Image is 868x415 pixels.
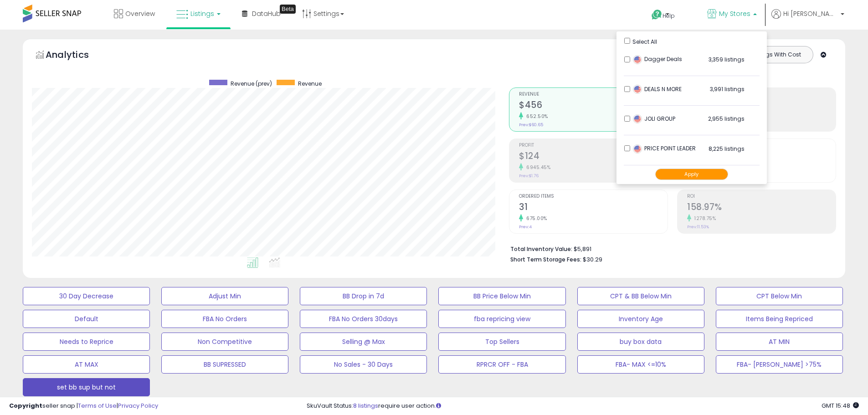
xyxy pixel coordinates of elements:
[298,80,322,87] span: Revenue
[190,9,214,18] span: Listings
[23,355,150,374] button: AT MAX
[633,115,675,123] span: JOLI GROUP
[510,243,829,254] li: $5,891
[687,194,836,199] span: ROI
[651,9,663,20] i: Get Help
[23,378,150,396] button: set bb sup but not
[687,224,709,230] small: Prev: 11.53%
[783,9,838,18] span: Hi [PERSON_NAME]
[719,9,750,18] span: My Stores
[300,310,427,328] button: FBA No Orders 30days
[23,287,150,305] button: 30 Day Decrease
[519,194,668,199] span: Ordered Items
[78,401,117,410] a: Terms of Use
[523,215,547,222] small: 675.00%
[771,9,844,30] a: Hi [PERSON_NAME]
[9,402,158,410] div: seller snap | |
[708,115,745,123] span: 2,955 listings
[716,310,843,328] button: Items Being Repriced
[822,401,859,410] span: 2025-09-10 15:48 GMT
[691,215,716,222] small: 1278.75%
[118,401,158,410] a: Privacy Policy
[353,401,378,410] a: 8 listings
[519,151,668,163] h2: $124
[519,224,532,230] small: Prev: 4
[438,310,565,328] button: fba repricing view
[687,202,836,214] h2: 158.97%
[633,144,696,152] span: PRICE POINT LEADER
[438,333,565,351] button: Top Sellers
[709,145,745,153] span: 8,225 listings
[633,144,642,154] img: usa.png
[742,49,810,61] button: Listings With Cost
[438,287,565,305] button: BB Price Below Min
[46,48,107,63] h5: Analytics
[510,245,572,253] b: Total Inventory Value:
[583,255,602,264] span: $30.29
[519,100,668,112] h2: $456
[710,85,745,93] span: 3,991 listings
[644,2,693,30] a: Help
[519,143,668,148] span: Profit
[307,402,859,410] div: SkuVault Status: require user action.
[633,55,682,63] span: Dagger Deals
[519,122,543,128] small: Prev: $60.65
[632,38,657,46] span: Select All
[23,310,150,328] button: Default
[252,9,281,18] span: DataHub
[161,287,288,305] button: Adjust Min
[663,12,675,20] span: Help
[716,287,843,305] button: CPT Below Min
[300,287,427,305] button: BB Drop in 7d
[716,355,843,374] button: FBA- [PERSON_NAME] >75%
[161,333,288,351] button: Non Competitive
[716,333,843,351] button: AT MIN
[655,169,728,180] button: Apply
[125,9,155,18] span: Overview
[577,333,704,351] button: buy box data
[231,80,272,87] span: Revenue (prev)
[161,355,288,374] button: BB SUPRESSED
[23,333,150,351] button: Needs to Reprice
[633,85,682,93] span: DEALS N MORE
[519,202,668,214] h2: 31
[519,92,668,97] span: Revenue
[633,55,642,64] img: usa.png
[709,56,745,63] span: 3,359 listings
[577,287,704,305] button: CPT & BB Below Min
[523,164,550,171] small: 6945.45%
[300,355,427,374] button: No Sales - 30 Days
[438,355,565,374] button: RPRCR OFF - FBA
[300,333,427,351] button: Selling @ Max
[519,173,539,179] small: Prev: $1.76
[9,401,42,410] strong: Copyright
[523,113,548,120] small: 652.50%
[633,85,642,94] img: usa.png
[633,114,642,123] img: usa.png
[280,5,296,14] div: Tooltip anchor
[577,355,704,374] button: FBA- MAX <=10%
[161,310,288,328] button: FBA No Orders
[577,310,704,328] button: Inventory Age
[510,256,581,263] b: Short Term Storage Fees:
